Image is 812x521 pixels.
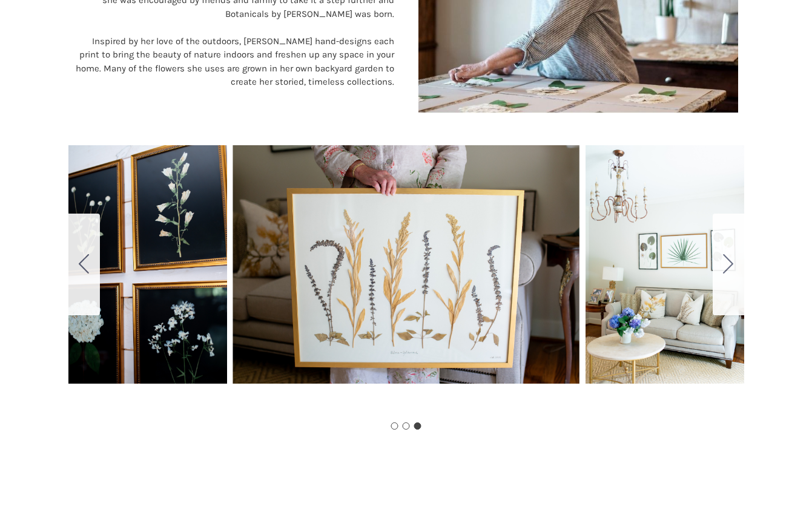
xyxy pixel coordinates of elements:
[403,422,410,430] button: Go to slide 2
[391,422,398,430] button: Go to slide 1
[74,34,394,89] p: Inspired by her love of the outdoors, [PERSON_NAME] hand-designs each print to bring the beauty o...
[414,422,421,430] button: Go to slide 3
[68,214,100,315] button: Go to slide 2
[713,214,744,315] button: Go to slide 1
